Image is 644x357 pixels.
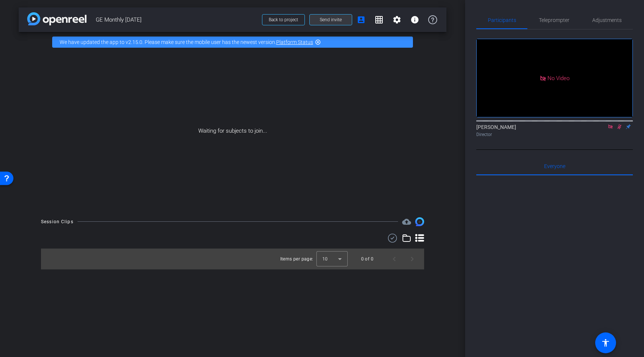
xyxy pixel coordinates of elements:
[357,15,366,24] mat-icon: account_box
[280,255,313,263] div: Items per page:
[488,18,516,23] span: Participants
[385,250,403,268] button: Previous page
[601,338,610,347] mat-icon: accessibility
[52,37,413,48] div: We have updated the app to v2.15.0. Please make sure the mobile user has the newest version.
[276,39,313,45] a: Platform Status
[41,218,73,225] div: Session Clips
[315,39,321,45] mat-icon: highlight_off
[269,17,298,22] span: Back to project
[361,255,373,263] div: 0 of 0
[402,217,411,226] span: Destinations for your clips
[547,75,569,81] span: No Video
[309,14,352,25] button: Send invite
[262,14,305,25] button: Back to project
[96,12,258,27] span: GE Monthly [DATE]
[544,164,565,169] span: Everyone
[539,18,569,23] span: Teleprompter
[476,131,633,138] div: Director
[402,217,411,226] mat-icon: cloud_upload
[476,123,633,138] div: [PERSON_NAME]
[403,250,421,268] button: Next page
[320,17,342,23] span: Send invite
[592,18,622,23] span: Adjustments
[392,15,401,24] mat-icon: settings
[375,15,383,24] mat-icon: grid_on
[27,12,86,25] img: app-logo
[19,52,446,210] div: Waiting for subjects to join...
[415,217,424,226] img: Session clips
[410,15,419,24] mat-icon: info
